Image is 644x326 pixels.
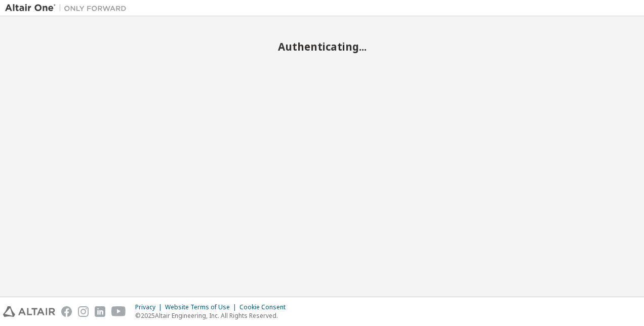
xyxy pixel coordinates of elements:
img: Altair One [5,3,132,13]
img: instagram.svg [78,306,89,317]
div: Privacy [135,303,165,311]
img: linkedin.svg [95,306,105,317]
img: altair_logo.svg [3,306,55,317]
div: Cookie Consent [239,303,292,311]
p: © 2025 Altair Engineering, Inc. All Rights Reserved. [135,311,292,320]
img: youtube.svg [111,306,126,317]
img: facebook.svg [61,306,72,317]
div: Website Terms of Use [165,303,239,311]
h2: Authenticating... [5,40,639,53]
